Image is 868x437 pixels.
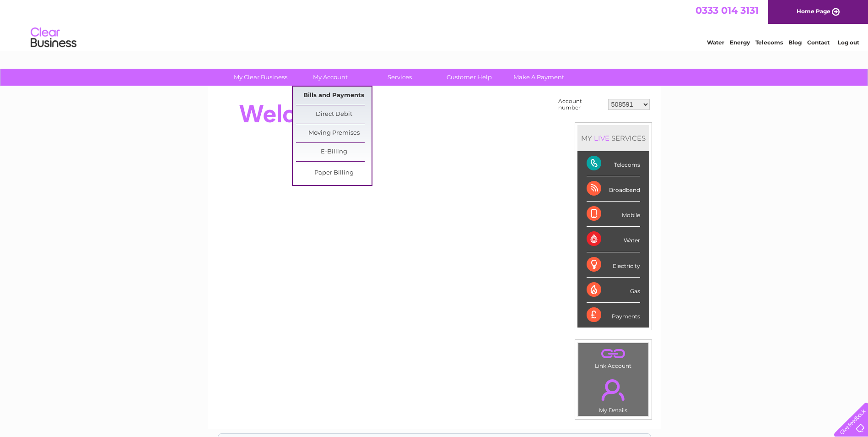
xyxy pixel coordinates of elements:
[587,227,640,252] div: Water
[730,39,750,46] a: Energy
[296,143,372,161] a: E-Billing
[296,105,372,124] a: Direct Debit
[581,374,646,406] a: .
[587,278,640,303] div: Gas
[30,24,77,52] img: logo.png
[362,69,437,86] a: Services
[587,151,640,176] div: Telecoms
[578,371,649,416] td: My Details
[592,134,611,142] div: LIVE
[296,124,372,142] a: Moving Premises
[587,303,640,328] div: Payments
[587,252,640,278] div: Electricity
[587,202,640,227] div: Mobile
[695,5,759,16] a: 0333 014 3131
[501,69,577,86] a: Make A Payment
[838,39,859,46] a: Log out
[223,69,298,86] a: My Clear Business
[807,39,830,46] a: Contact
[296,164,372,182] a: Paper Billing
[296,87,372,105] a: Bills and Payments
[431,69,507,86] a: Customer Help
[788,39,802,46] a: Blog
[581,345,646,361] a: .
[755,39,783,46] a: Telecoms
[218,5,651,44] div: Clear Business is a trading name of Verastar Limited (registered in [GEOGRAPHIC_DATA] No. 3667643...
[577,125,649,151] div: MY SERVICES
[556,96,606,113] td: Account number
[707,39,724,46] a: Water
[292,69,368,86] a: My Account
[578,343,649,371] td: Link Account
[587,176,640,202] div: Broadband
